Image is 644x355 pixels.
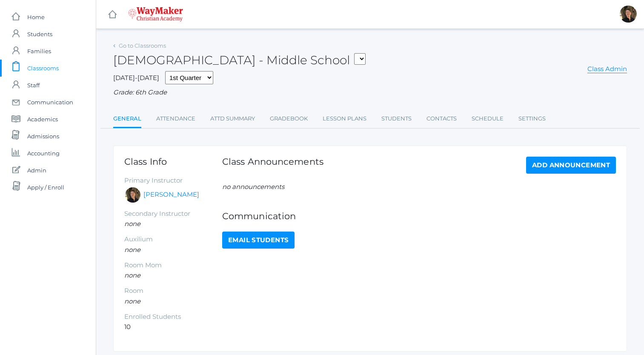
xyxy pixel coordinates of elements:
[27,111,58,128] span: Academics
[113,110,141,129] a: General
[124,236,222,243] h5: Auxilium
[156,110,195,127] a: Attendance
[124,210,222,218] h5: Secondary Instructor
[124,177,222,184] h5: Primary Instructor
[210,110,255,127] a: Attd Summary
[124,262,222,269] h5: Room Mom
[27,43,51,60] span: Families
[620,6,637,23] div: Dianna Renz
[27,77,40,94] span: Staff
[124,297,140,305] em: none
[113,54,366,67] h2: [DEMOGRAPHIC_DATA] - Middle School
[113,88,627,97] div: Grade: 6th Grade
[323,110,366,127] a: Lesson Plans
[472,110,504,127] a: Schedule
[27,60,59,77] span: Classrooms
[124,246,140,254] em: none
[518,110,546,127] a: Settings
[143,190,199,200] a: [PERSON_NAME]
[270,110,308,127] a: Gradebook
[27,94,73,111] span: Communication
[222,232,295,249] a: Email Students
[119,42,166,49] a: Go to Classrooms
[124,287,222,295] h5: Room
[381,110,412,127] a: Students
[426,110,457,127] a: Contacts
[124,322,222,332] li: 10
[27,179,64,196] span: Apply / Enroll
[27,9,45,26] span: Home
[124,220,140,228] em: none
[222,211,616,221] h1: Communication
[27,128,59,145] span: Admissions
[113,74,159,82] span: [DATE]-[DATE]
[27,162,46,179] span: Admin
[27,145,60,162] span: Accounting
[27,26,52,43] span: Students
[526,157,616,174] a: Add Announcement
[124,157,222,166] h1: Class Info
[124,186,141,203] div: Dianna Renz
[587,65,627,73] a: Class Admin
[222,183,284,191] em: no announcements
[128,7,183,22] img: 4_waymaker-logo-stack-white.png
[124,271,140,279] em: none
[124,313,222,321] h5: Enrolled Students
[222,157,323,172] h1: Class Announcements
